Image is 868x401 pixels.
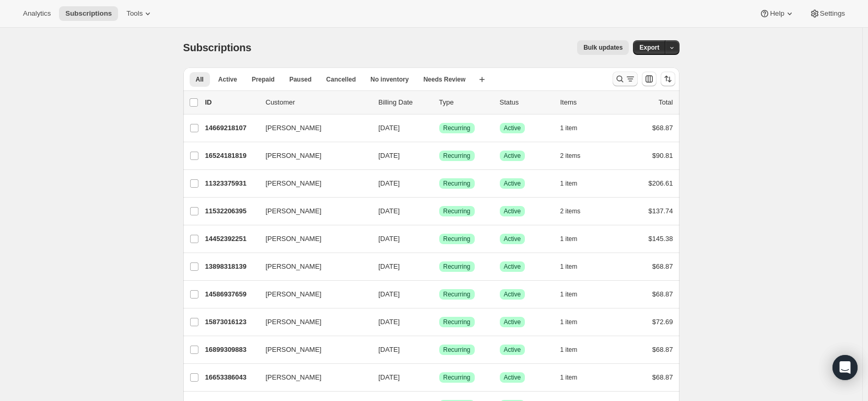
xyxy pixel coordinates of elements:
[205,261,257,272] p: 13898318139
[59,6,118,21] button: Subscriptions
[205,151,257,161] p: 16524181819
[266,123,322,133] span: [PERSON_NAME]
[443,262,471,271] span: Recurring
[649,179,673,187] span: $206.61
[443,207,471,215] span: Recurring
[560,148,592,163] button: 2 items
[803,6,851,21] button: Settings
[613,72,638,86] button: Search and filter results
[266,261,322,272] span: [PERSON_NAME]
[504,124,521,132] span: Active
[205,123,257,133] p: 14669218107
[504,179,521,188] span: Active
[820,9,845,18] span: Settings
[260,175,364,192] button: [PERSON_NAME]
[560,315,589,329] button: 1 item
[633,40,665,55] button: Export
[652,318,673,326] span: $72.69
[266,151,322,161] span: [PERSON_NAME]
[560,370,589,385] button: 1 item
[649,235,673,243] span: $145.38
[642,72,656,86] button: Customize table column order and visibility
[504,318,521,326] span: Active
[652,346,673,353] span: $68.87
[196,75,204,84] span: All
[379,124,400,132] span: [DATE]
[252,75,275,84] span: Prepaid
[560,287,589,302] button: 1 item
[770,9,784,18] span: Help
[205,372,257,383] p: 16653386043
[183,42,252,53] span: Subscriptions
[443,346,471,354] span: Recurring
[379,97,431,108] p: Billing Date
[260,231,364,247] button: [PERSON_NAME]
[17,6,57,21] button: Analytics
[560,176,589,191] button: 1 item
[560,204,592,219] button: 2 items
[370,75,408,84] span: No inventory
[661,72,675,86] button: Sort the results
[560,232,589,246] button: 1 item
[504,262,521,271] span: Active
[205,97,257,108] p: ID
[266,317,322,327] span: [PERSON_NAME]
[652,262,673,270] span: $68.87
[560,124,578,132] span: 1 item
[266,206,322,216] span: [PERSON_NAME]
[560,342,589,357] button: 1 item
[260,286,364,303] button: [PERSON_NAME]
[65,9,112,18] span: Subscriptions
[205,97,673,108] div: IDCustomerBilling DateTypeStatusItemsTotal
[205,121,673,135] div: 14669218107[PERSON_NAME][DATE]SuccessRecurringSuccessActive1 item$68.87
[205,206,257,216] p: 11532206395
[266,97,370,108] p: Customer
[560,97,613,108] div: Items
[205,176,673,191] div: 11323375931[PERSON_NAME][DATE]SuccessRecurringSuccessActive1 item$206.61
[289,75,312,84] span: Paused
[326,75,356,84] span: Cancelled
[260,203,364,220] button: [PERSON_NAME]
[560,235,578,243] span: 1 item
[753,6,801,21] button: Help
[504,346,521,354] span: Active
[205,259,673,274] div: 13898318139[PERSON_NAME][DATE]SuccessRecurringSuccessActive1 item$68.87
[205,234,257,244] p: 14452392251
[205,345,257,355] p: 16899309883
[639,43,659,52] span: Export
[560,259,589,274] button: 1 item
[379,235,400,243] span: [DATE]
[379,346,400,353] span: [DATE]
[649,207,673,215] span: $137.74
[205,317,257,327] p: 15873016123
[379,318,400,326] span: [DATE]
[652,290,673,298] span: $68.87
[120,6,159,21] button: Tools
[266,345,322,355] span: [PERSON_NAME]
[266,234,322,244] span: [PERSON_NAME]
[443,318,471,326] span: Recurring
[205,178,257,189] p: 11323375931
[504,235,521,243] span: Active
[560,179,578,188] span: 1 item
[260,258,364,275] button: [PERSON_NAME]
[560,262,578,271] span: 1 item
[560,290,578,299] span: 1 item
[379,290,400,298] span: [DATE]
[126,9,143,18] span: Tools
[443,235,471,243] span: Recurring
[266,372,322,383] span: [PERSON_NAME]
[205,204,673,219] div: 11532206395[PERSON_NAME][DATE]SuccessRecurringSuccessActive2 items$137.74
[205,289,257,300] p: 14586937659
[439,97,491,108] div: Type
[560,207,581,215] span: 2 items
[205,370,673,385] div: 16653386043[PERSON_NAME][DATE]SuccessRecurringSuccessActive1 item$68.87
[500,97,552,108] p: Status
[23,9,51,18] span: Analytics
[504,373,521,382] span: Active
[474,72,490,87] button: Create new view
[260,369,364,386] button: [PERSON_NAME]
[266,289,322,300] span: [PERSON_NAME]
[652,124,673,132] span: $68.87
[379,373,400,381] span: [DATE]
